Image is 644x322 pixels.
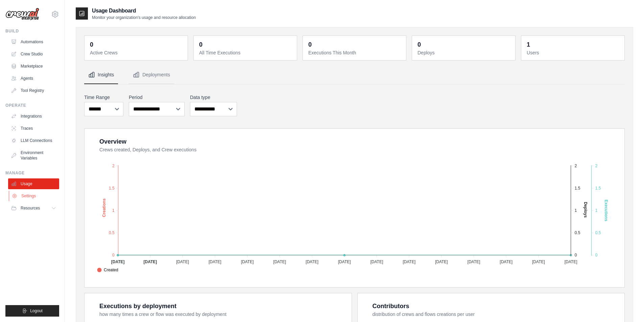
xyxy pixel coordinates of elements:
[99,301,176,311] div: Executions by deployment
[583,202,588,218] text: Deploys
[565,259,577,264] tspan: [DATE]
[8,61,59,72] a: Marketplace
[306,259,318,264] tspan: [DATE]
[129,94,185,101] label: Period
[527,49,620,56] dt: Users
[112,164,115,168] tspan: 2
[9,191,60,201] a: Settings
[370,259,383,264] tspan: [DATE]
[190,94,237,101] label: Data type
[99,137,126,146] div: Overview
[97,267,118,273] span: Created
[199,49,293,56] dt: All Time Executions
[527,40,530,49] div: 1
[575,164,577,168] tspan: 2
[604,200,609,221] text: Executions
[109,230,115,235] tspan: 0.5
[84,94,123,101] label: Time Range
[595,230,601,235] tspan: 0.5
[8,123,59,134] a: Traces
[111,259,125,264] tspan: [DATE]
[308,40,312,49] div: 0
[112,208,115,213] tspan: 1
[8,36,59,47] a: Automations
[308,49,402,56] dt: Executions This Month
[109,186,115,191] tspan: 1.5
[595,253,598,257] tspan: 0
[8,73,59,84] a: Agents
[595,186,601,191] tspan: 1.5
[468,259,480,264] tspan: [DATE]
[403,259,415,264] tspan: [DATE]
[99,311,343,318] dt: how many times a crew or flow was executed by deployment
[575,230,580,235] tspan: 0.5
[199,40,202,49] div: 0
[143,259,157,264] tspan: [DATE]
[8,178,59,189] a: Usage
[575,253,577,257] tspan: 0
[30,308,43,314] span: Logout
[5,28,59,34] div: Build
[8,49,59,59] a: Crew Studio
[373,301,409,311] div: Contributors
[418,49,511,56] dt: Deploys
[129,66,174,84] button: Deployments
[273,259,286,264] tspan: [DATE]
[595,164,598,168] tspan: 2
[418,40,421,49] div: 0
[5,8,39,21] img: Logo
[209,259,221,264] tspan: [DATE]
[84,66,118,84] button: Insights
[5,305,59,317] button: Logout
[8,147,59,164] a: Environment Variables
[21,205,40,211] span: Resources
[595,208,598,213] tspan: 1
[8,111,59,122] a: Integrations
[241,259,254,264] tspan: [DATE]
[92,7,196,15] h2: Usage Dashboard
[99,146,616,153] dt: Crews created, Deploys, and Crew executions
[8,85,59,96] a: Tool Registry
[532,259,545,264] tspan: [DATE]
[90,49,184,56] dt: Active Crews
[8,135,59,146] a: LLM Connections
[102,198,106,217] text: Creations
[84,66,625,84] nav: Tabs
[5,170,59,176] div: Manage
[176,259,189,264] tspan: [DATE]
[8,203,59,214] button: Resources
[500,259,512,264] tspan: [DATE]
[373,311,617,318] dt: distribution of crews and flows creations per user
[90,40,93,49] div: 0
[575,186,580,191] tspan: 1.5
[435,259,448,264] tspan: [DATE]
[112,253,115,257] tspan: 0
[92,15,196,20] p: Monitor your organization's usage and resource allocation
[338,259,351,264] tspan: [DATE]
[575,208,577,213] tspan: 1
[5,103,59,108] div: Operate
